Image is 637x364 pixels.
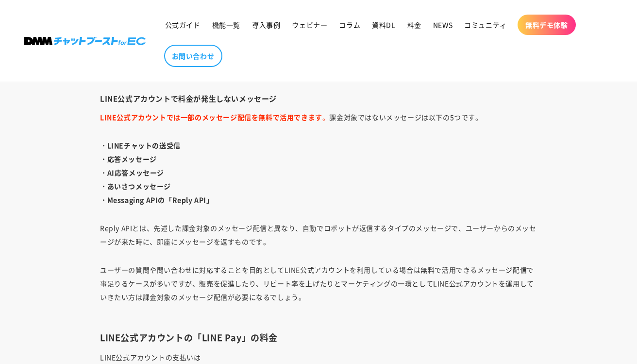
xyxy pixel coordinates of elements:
h4: LINE公式アカウントで料金が発生しないメッセージ [100,94,537,104]
a: 導入事例 [246,15,286,35]
strong: ・Messaging APIの「Reply API」 [100,195,214,205]
span: コミュニティ [464,20,507,29]
span: 資料DL [372,20,395,29]
strong: ・応答メッセージ [100,154,157,164]
strong: LINE公式アカウントでは一部のメッセージ配信を無料で活用できます [100,112,322,122]
a: 料金 [402,15,427,35]
span: 機能一覧 [212,20,240,29]
span: ウェビナー [292,20,327,29]
p: LINE公式アカウントの支払いは [100,350,537,364]
a: コラム [333,15,366,35]
span: 料金 [407,20,421,29]
span: お問い合わせ [172,52,215,60]
span: 。 [100,112,329,122]
a: 公式ガイド [159,15,206,35]
strong: ・LINEチャットの送受信 [100,140,181,150]
a: NEWS [427,15,458,35]
span: 無料デモ体験 [525,20,568,29]
strong: ・AI応答メッセージ [100,168,164,177]
a: 無料デモ体験 [518,15,576,35]
a: お問い合わせ [164,45,222,67]
span: 公式ガイド [165,20,201,29]
p: Reply APIとは、先述した課金対象のメッセージ配信と異なり、自動でロボットが返信するタイプのメッセージで、ユーザーからのメッセージが来た時に、即座にメッセージを返すものです。 [100,221,537,248]
span: NEWS [433,20,453,29]
a: コミュニティ [458,15,513,35]
span: 導入事例 [252,20,280,29]
img: 株式会社DMM Boost [24,37,146,45]
strong: ・あいさつメッセージ [100,181,171,191]
h3: LINE公式アカウントの「LINE Pay」の料金 [100,332,537,343]
p: 課金対象ではないメッセージは以下の5つです。 [100,110,537,124]
a: 資料DL [366,15,401,35]
p: ユーザーの質問や問い合わせに対応することを目的としてLINE公式アカウントを利用している場合は無料で活用できるメッセージ配信で事足りるケースが多いですが、販売を促進したり、リピート率を上げたりと... [100,263,537,317]
a: 機能一覧 [206,15,246,35]
a: ウェビナー [286,15,333,35]
span: コラム [339,20,360,29]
